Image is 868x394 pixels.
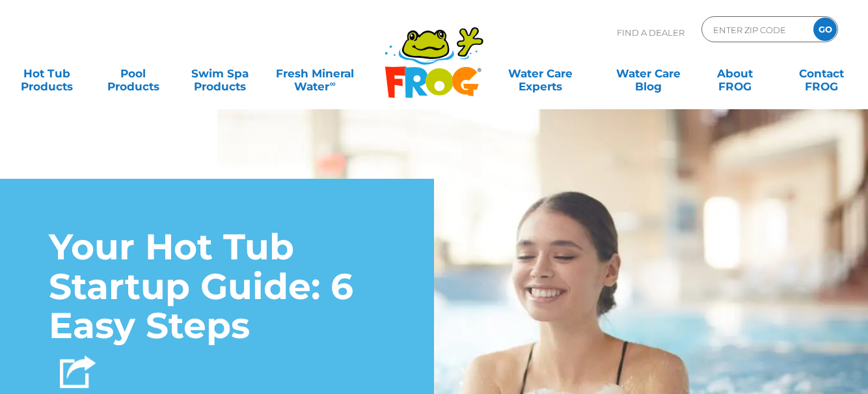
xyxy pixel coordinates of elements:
[813,18,837,41] input: GO
[186,60,254,86] a: Swim SpaProducts
[100,60,167,86] a: PoolProducts
[329,79,335,88] sup: ∞
[712,20,800,39] input: Zip Code Form
[273,60,357,86] a: Fresh MineralWater∞
[13,60,81,86] a: Hot TubProducts
[60,356,96,388] img: Share
[787,60,855,86] a: ContactFROG
[49,228,385,346] h1: Your Hot Tub Startup Guide: 6 Easy Steps
[701,60,768,86] a: AboutFROG
[617,16,685,49] p: Find A Dealer
[614,60,682,86] a: Water CareBlog
[485,60,595,86] a: Water CareExperts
